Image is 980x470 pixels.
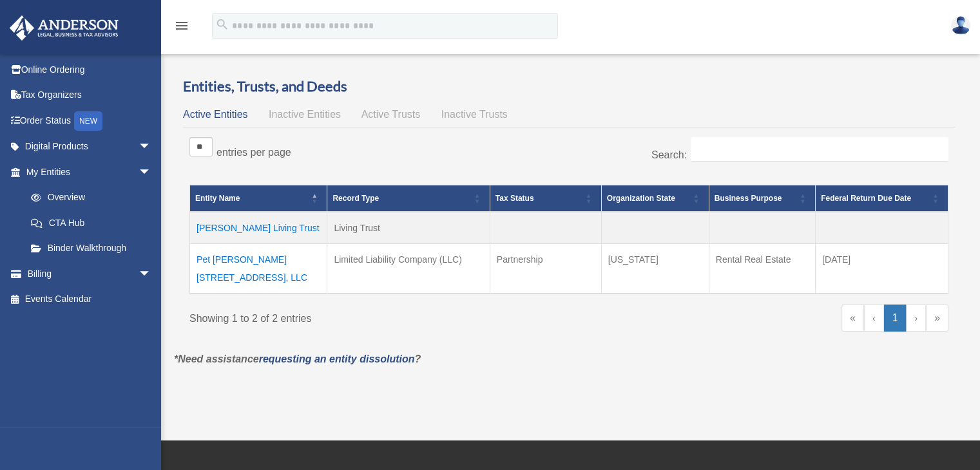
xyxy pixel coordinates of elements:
[651,149,687,160] label: Search:
[815,185,948,212] th: Federal Return Due Date: Activate to sort
[18,236,164,261] a: Binder Walkthrough
[9,134,171,160] a: Digital Productsarrow_drop_down
[139,261,164,287] span: arrow_drop_down
[951,16,970,35] img: User Pic
[327,243,490,294] td: Limited Liability Company (LLC)
[9,108,171,134] a: Order StatusNEW
[216,147,291,158] label: entries per page
[495,194,534,203] span: Tax Status
[815,243,948,294] td: [DATE]
[174,23,189,33] a: menu
[183,109,247,120] span: Active Entities
[715,194,782,203] span: Business Purpose
[190,185,327,212] th: Entity Name: Activate to invert sorting
[601,185,709,212] th: Organization State: Activate to sort
[189,305,559,328] div: Showing 1 to 2 of 2 entries
[195,194,240,203] span: Entity Name
[18,210,164,236] a: CTA Hub
[9,82,171,108] a: Tax Organizers
[174,18,189,33] i: menu
[490,185,601,212] th: Tax Status: Activate to sort
[259,353,415,364] a: requesting an entity dissolution
[884,305,907,332] a: 1
[821,194,911,203] span: Federal Return Due Date
[327,212,490,244] td: Living Trust
[269,109,341,120] span: Inactive Entities
[906,305,926,332] a: Next
[9,159,164,185] a: My Entitiesarrow_drop_down
[18,185,158,211] a: Overview
[9,57,171,82] a: Online Ordering
[841,305,864,332] a: First
[6,15,122,41] img: Anderson Advisors Platinum Portal
[709,185,815,212] th: Business Purpose: Activate to sort
[709,243,815,294] td: Rental Real Estate
[190,243,327,294] td: Pet [PERSON_NAME] [STREET_ADDRESS], LLC
[139,159,164,185] span: arrow_drop_down
[607,194,675,203] span: Organization State
[139,134,164,160] span: arrow_drop_down
[215,17,229,32] i: search
[361,109,421,120] span: Active Trusts
[490,243,601,294] td: Partnership
[74,111,102,131] div: NEW
[174,353,421,364] em: *Need assistance ?
[9,287,171,312] a: Events Calendar
[327,185,490,212] th: Record Type: Activate to sort
[190,212,327,244] td: [PERSON_NAME] Living Trust
[332,194,379,203] span: Record Type
[926,305,948,332] a: Last
[9,261,171,287] a: Billingarrow_drop_down
[441,109,508,120] span: Inactive Trusts
[183,77,955,97] h3: Entities, Trusts, and Deeds
[601,243,709,294] td: [US_STATE]
[864,305,884,332] a: Previous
